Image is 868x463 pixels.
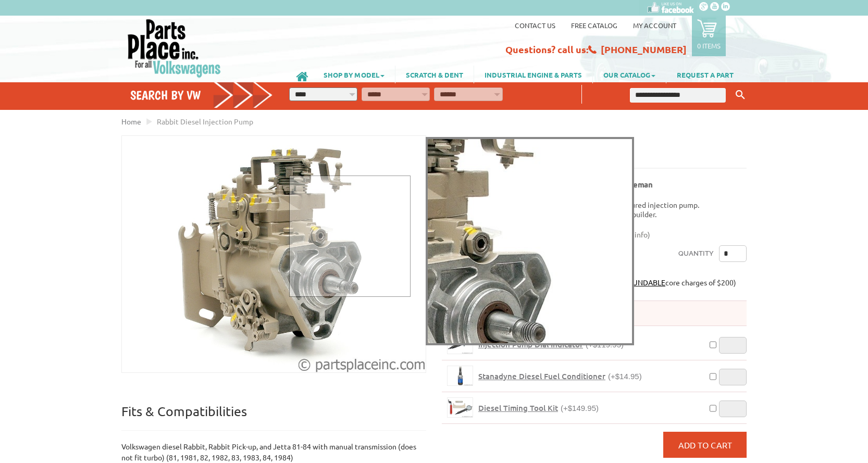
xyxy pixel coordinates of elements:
a: 0 items [692,16,726,56]
a: Diesel Timing Tool Kit [447,397,473,418]
a: SHOP BY MODEL [313,66,395,83]
a: Free Catalog [571,21,617,30]
img: Rabbit Diesel Injection Pump [122,136,426,372]
span: (including core charges of $200) [565,278,736,287]
a: Home [121,117,141,126]
p: 0 items [697,41,721,50]
span: Rabbit Diesel Injection Pump [157,117,253,126]
a: REQUEST A PART [666,66,744,83]
span: (+$149.95) [561,404,599,412]
p: Volkswagen diesel Rabbit, Rabbit Pick-up, and Jetta 81-84 with manual transmission (does not fit ... [121,441,426,463]
button: Add to Cart [663,432,747,458]
button: Keyword Search [733,86,748,104]
label: Quantity [678,245,714,262]
a: OUR CATALOG [593,66,666,83]
a: Stanadyne Diesel Fuel Conditioner(+$14.95) [478,371,642,381]
a: My Account [633,21,676,30]
a: INDUSTRIAL ENGINE & PARTS [474,66,592,83]
h4: Search by VW [130,87,273,103]
span: Diesel Timing Tool Kit [478,403,558,413]
a: Stanadyne Diesel Fuel Conditioner [447,366,473,386]
p: Fits & Compatibilities [121,403,426,431]
b: Rabbit Diesel Injection Pump [442,135,623,152]
img: Parts Place Inc! [127,18,222,78]
a: Contact us [515,21,555,30]
span: Add to Cart [678,440,732,450]
img: Diesel Timing Tool Kit [448,398,473,417]
a: SCRATCH & DENT [395,66,474,83]
img: Stanadyne Diesel Fuel Conditioner [448,366,473,385]
span: Stanadyne Diesel Fuel Conditioner [478,371,605,381]
span: (+$14.95) [608,372,642,381]
a: Diesel Timing Tool Kit(+$149.95) [478,403,599,413]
